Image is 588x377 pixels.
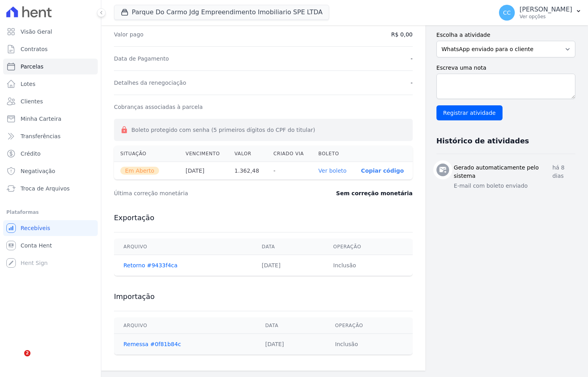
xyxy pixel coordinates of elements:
[411,55,413,63] dd: -
[493,2,588,24] button: CC [PERSON_NAME] Ver opções
[3,41,98,57] a: Contratos
[319,168,347,174] a: Ver boleto
[267,146,312,162] th: Criado via
[436,136,529,146] h3: Histórico de atividades
[3,238,98,253] a: Conta Hent
[503,10,511,15] span: CC
[411,79,413,87] dd: -
[326,318,413,334] th: Operação
[6,208,95,217] div: Plataformas
[520,13,572,20] p: Ver opções
[436,31,575,39] label: Escolha a atividade
[21,28,52,36] span: Visão Geral
[21,242,52,249] span: Conta Hent
[21,97,43,105] span: Clientes
[21,63,44,70] span: Parcelas
[3,111,98,127] a: Minha Carteira
[21,150,41,158] span: Crédito
[8,350,27,369] iframe: Intercom live chat
[3,76,98,92] a: Lotes
[21,45,47,53] span: Contratos
[123,262,178,268] a: Retorno #9433f4ca
[114,239,252,255] th: Arquivo
[228,162,267,180] th: 1.362,48
[114,146,179,162] th: Situação
[324,255,413,276] td: Inclusão
[324,239,413,255] th: Operação
[21,80,36,88] span: Lotes
[3,181,98,196] a: Troca de Arquivos
[3,93,98,109] a: Clientes
[114,189,290,197] dt: Última correção monetária
[21,224,50,232] span: Recebíveis
[312,146,355,162] th: Boleto
[114,79,186,87] dt: Detalhes da renegociação
[114,5,329,20] button: Parque Do Carmo Jdg Empreendimento Imobiliario SPE LTDA
[326,334,413,355] td: Inclusão
[21,115,61,123] span: Minha Carteira
[256,334,326,355] td: [DATE]
[252,255,324,276] td: [DATE]
[114,55,169,63] dt: Data de Pagamento
[114,213,413,223] h3: Exportação
[228,146,267,162] th: Valor
[252,239,324,255] th: Data
[267,162,312,180] th: -
[3,163,98,179] a: Negativação
[436,105,503,120] input: Registrar atividade
[114,103,203,111] dt: Cobranças associadas à parcela
[6,300,164,356] iframe: Intercom notifications mensagem
[336,189,412,197] dd: Sem correção monetária
[361,168,404,174] button: Copiar código
[256,318,326,334] th: Data
[454,164,552,180] h3: Gerado automaticamente pelo sistema
[3,128,98,144] a: Transferências
[3,24,98,40] a: Visão Geral
[21,167,55,175] span: Negativação
[3,146,98,162] a: Crédito
[179,146,228,162] th: Vencimento
[131,127,315,133] span: Boleto protegido com senha (5 primeiros dígitos do CPF do titular)
[21,132,61,140] span: Transferências
[114,318,256,334] th: Arquivo
[3,220,98,236] a: Recebíveis
[114,292,413,301] h3: Importação
[436,64,575,72] label: Escreva uma nota
[391,30,413,38] dd: R$ 0,00
[24,350,30,356] span: 2
[114,30,144,38] dt: Valor pago
[120,167,159,175] span: Em Aberto
[21,185,70,192] span: Troca de Arquivos
[552,164,575,180] p: há 8 dias
[520,6,572,13] p: [PERSON_NAME]
[3,59,98,74] a: Parcelas
[179,162,228,180] th: [DATE]
[454,182,575,190] p: E-mail com boleto enviado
